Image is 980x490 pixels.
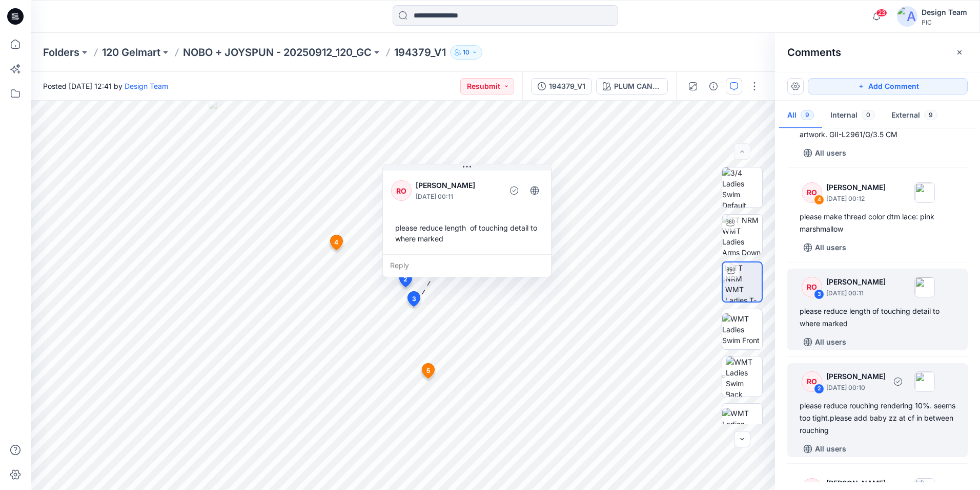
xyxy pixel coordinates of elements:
img: WMT Ladies Swim Front [722,313,762,346]
a: Folders [43,45,79,60]
span: 5 [426,366,430,375]
span: 4 [334,238,338,247]
div: RO [802,371,822,392]
div: please reduce length of touching detail to where marked [391,218,543,248]
button: 194379_V1 [531,78,592,95]
p: 194379_V1 [394,45,446,60]
a: 120 Gelmart [102,45,160,60]
button: All users [800,239,850,256]
span: 2 [403,275,407,284]
img: WMT Ladies Swim Left [722,408,762,440]
h2: Comments [787,46,841,59]
div: please make thread color dtm lace: pink marshmallow [800,211,955,235]
img: 3/4 Ladies Swim Default [722,167,762,208]
p: [DATE] 00:12 [826,194,886,204]
div: RO [802,182,822,203]
button: All [779,103,822,129]
button: Details [705,78,722,95]
div: 4 [814,195,824,205]
p: All users [815,336,846,348]
div: please reduce rouching rendering 10%. seems too tight.please add baby zz at cf in between rouching [800,400,955,437]
p: [PERSON_NAME] [416,179,499,192]
a: Design Team [125,82,168,90]
button: Internal [822,103,883,129]
button: Add Comment [808,78,968,95]
p: [DATE] 00:10 [826,383,886,393]
div: RO [391,180,412,201]
button: All users [800,441,850,457]
img: TT NRM WMT Ladies T-Pose [725,262,762,301]
p: [PERSON_NAME] [826,477,886,489]
a: NOBO + JOYSPUN - 20250912_120_GC [183,45,372,60]
p: [DATE] 00:11 [416,192,499,202]
p: [PERSON_NAME] [826,181,886,194]
div: please reduce length of touching detail to where marked [800,305,955,330]
p: [PERSON_NAME] [826,370,886,383]
span: 3 [412,294,416,304]
div: 3 [814,289,824,299]
button: All users [800,145,850,161]
button: External [883,103,946,129]
div: PLUM CANDY [614,81,661,92]
button: PLUM CANDY [596,78,668,95]
button: 10 [450,45,482,60]
span: 9 [801,110,814,120]
span: Posted [DATE] 12:41 by [43,81,168,91]
div: RO [802,277,822,297]
p: All users [815,443,846,455]
img: WMT Ladies Swim Back [726,356,762,397]
div: PIC [922,18,967,26]
span: 23 [876,9,887,17]
img: TT NRM WMT Ladies Arms Down [722,215,762,255]
div: Design Team [922,6,967,18]
img: avatar [897,6,917,27]
div: Reply [383,254,551,277]
span: 9 [924,110,937,120]
p: All users [815,147,846,159]
div: 2 [814,384,824,394]
p: [DATE] 00:11 [826,288,886,298]
p: 10 [463,47,469,58]
button: All users [800,334,850,350]
p: All users [815,241,846,254]
div: 194379_V1 [549,81,585,92]
p: [PERSON_NAME] [826,276,886,288]
span: 0 [862,110,875,120]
